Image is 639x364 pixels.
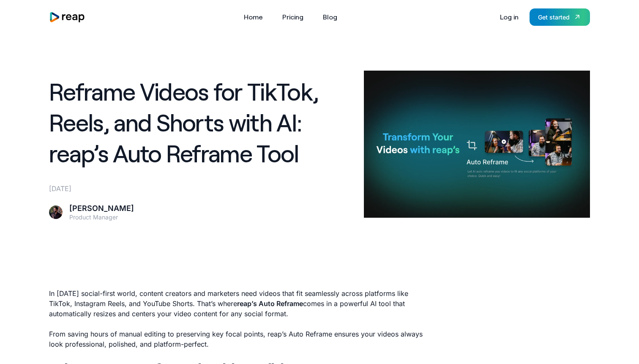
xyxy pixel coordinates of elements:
a: Pricing [278,10,308,24]
a: Get started [530,8,590,26]
p: From saving hours of manual editing to preserving key focal points, reap’s Auto Reframe ensures y... [49,329,431,349]
img: reap logo [49,11,85,23]
a: Blog [319,10,341,24]
div: [DATE] [49,183,354,194]
p: In [DATE] social-first world, content creators and marketers need videos that fit seamlessly acro... [49,288,431,319]
h1: Reframe Videos for TikTok, Reels, and Shorts with AI: reap’s Auto Reframe Tool [49,76,354,168]
div: [PERSON_NAME] [69,204,134,213]
a: Log in [496,10,523,24]
div: Product Manager [69,213,134,221]
div: Get started [538,13,570,22]
a: home [49,11,85,23]
a: Home [240,10,267,24]
strong: reap’s Auto Reframe [237,299,303,308]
